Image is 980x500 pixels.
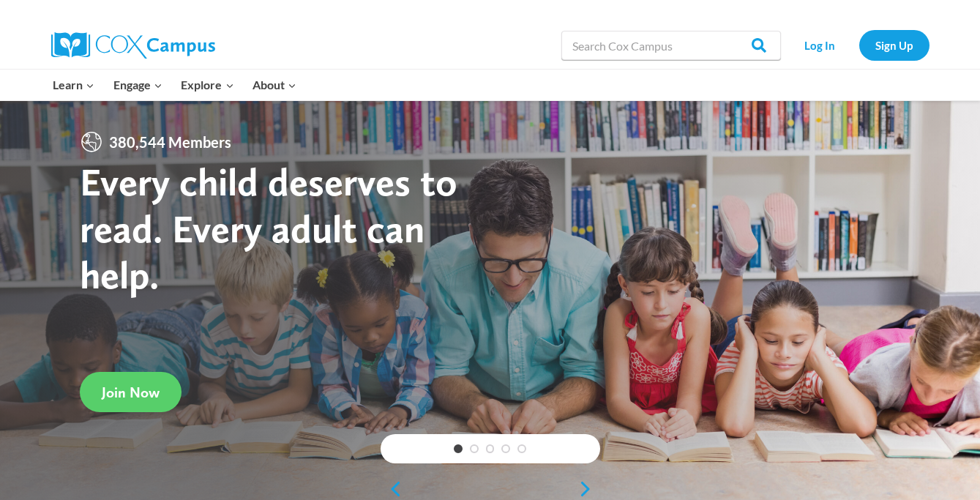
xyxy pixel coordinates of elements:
[578,480,600,498] a: next
[788,30,929,60] nav: Secondary Navigation
[102,384,160,401] span: Join Now
[486,444,495,453] a: 3
[517,444,526,453] a: 5
[859,30,929,60] a: Sign Up
[253,75,296,94] span: About
[470,444,479,453] a: 2
[80,158,457,298] strong: Every child deserves to read. Every adult can help.
[181,75,233,94] span: Explore
[788,30,852,60] a: Log In
[381,480,403,498] a: previous
[103,130,237,154] span: 380,544 Members
[53,75,94,94] span: Learn
[51,32,215,59] img: Cox Campus
[44,70,306,100] nav: Primary Navigation
[561,31,781,60] input: Search Cox Campus
[80,372,182,412] a: Join Now
[113,75,162,94] span: Engage
[501,444,510,453] a: 4
[454,444,463,453] a: 1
